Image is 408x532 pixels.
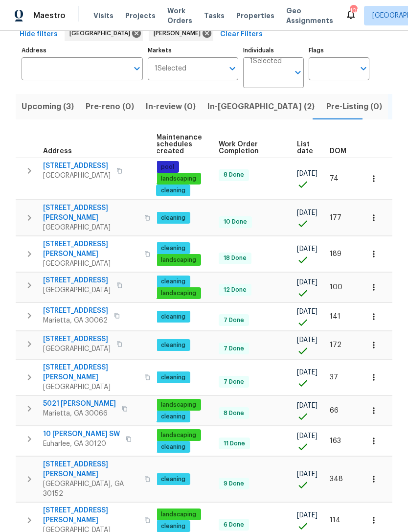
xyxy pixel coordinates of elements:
[220,345,248,353] span: 7 Done
[43,429,120,439] span: 10 [PERSON_NAME] SW
[330,374,338,381] span: 37
[43,316,108,325] span: Marietta, GA 30062
[236,11,274,21] span: Properties
[297,279,317,286] span: [DATE]
[130,62,144,75] button: Open
[330,251,341,257] span: 189
[154,28,204,38] span: [PERSON_NAME]
[155,65,186,73] span: 1 Selected
[219,141,280,155] span: Work Order Completion
[220,218,251,226] span: 10 Done
[157,163,178,171] span: pool
[43,506,138,525] span: [STREET_ADDRESS][PERSON_NAME]
[43,259,138,269] span: [GEOGRAPHIC_DATA]
[43,439,120,449] span: Euharlee, GA 30120
[330,175,339,182] span: 74
[250,57,282,66] span: 1 Selected
[330,313,340,320] span: 141
[330,342,341,348] span: 172
[330,148,346,155] span: DOM
[157,413,189,421] span: cleaning
[220,480,248,488] span: 9 Done
[43,285,111,295] span: [GEOGRAPHIC_DATA]
[309,47,369,53] label: Flags
[297,433,317,439] span: [DATE]
[297,308,317,315] span: [DATE]
[330,407,339,414] span: 66
[216,25,267,44] button: Clear Filters
[93,11,113,21] span: Visits
[220,521,248,529] span: 6 Done
[157,175,200,183] span: landscaping
[357,62,370,75] button: Open
[157,443,189,451] span: cleaning
[167,6,192,25] span: Work Orders
[220,439,249,448] span: 11 Done
[220,171,248,179] span: 8 Done
[43,223,138,232] span: [GEOGRAPHIC_DATA]
[157,475,189,484] span: cleaning
[157,278,189,286] span: cleaning
[297,246,317,253] span: [DATE]
[297,170,317,177] span: [DATE]
[157,214,189,222] span: cleaning
[157,401,200,409] span: landscaping
[43,171,111,181] span: [GEOGRAPHIC_DATA]
[330,476,343,483] span: 348
[330,284,342,291] span: 100
[297,141,313,155] span: List date
[157,186,189,195] span: cleaning
[157,510,200,519] span: landscaping
[22,47,143,53] label: Address
[20,28,58,41] span: Hide filters
[326,100,382,114] span: Pre-Listing (0)
[330,438,341,444] span: 163
[43,276,111,285] span: [STREET_ADDRESS]
[220,378,248,386] span: 7 Done
[220,286,250,294] span: 12 Done
[220,254,250,262] span: 18 Done
[157,289,200,298] span: landscaping
[220,28,263,41] span: Clear Filters
[43,203,138,223] span: [STREET_ADDRESS][PERSON_NAME]
[156,134,202,155] span: Maintenance schedules created
[220,316,248,324] span: 7 Done
[157,244,189,253] span: cleaning
[65,25,143,41] div: [GEOGRAPHIC_DATA]
[43,479,138,499] span: [GEOGRAPHIC_DATA], GA 30152
[291,66,305,79] button: Open
[204,12,225,19] span: Tasks
[350,6,357,16] div: 109
[43,344,111,354] span: [GEOGRAPHIC_DATA]
[297,402,317,409] span: [DATE]
[297,369,317,376] span: [DATE]
[43,161,111,171] span: [STREET_ADDRESS]
[157,313,189,321] span: cleaning
[22,100,74,114] span: Upcoming (3)
[125,11,156,21] span: Projects
[33,11,66,21] span: Maestro
[297,471,317,478] span: [DATE]
[16,25,62,44] button: Hide filters
[157,256,200,264] span: landscaping
[43,382,138,392] span: [GEOGRAPHIC_DATA]
[286,6,333,25] span: Geo Assignments
[330,517,340,524] span: 114
[297,209,317,216] span: [DATE]
[43,148,72,155] span: Address
[146,100,196,114] span: In-review (0)
[43,399,116,409] span: 5021 [PERSON_NAME]
[157,341,189,349] span: cleaning
[86,100,134,114] span: Pre-reno (0)
[297,337,317,344] span: [DATE]
[297,512,317,519] span: [DATE]
[69,28,134,38] span: [GEOGRAPHIC_DATA]
[43,363,138,382] span: [STREET_ADDRESS][PERSON_NAME]
[157,522,189,531] span: cleaning
[148,47,239,53] label: Markets
[43,306,108,316] span: [STREET_ADDRESS]
[207,100,315,114] span: In-[GEOGRAPHIC_DATA] (2)
[157,373,189,382] span: cleaning
[243,47,304,53] label: Individuals
[149,25,213,41] div: [PERSON_NAME]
